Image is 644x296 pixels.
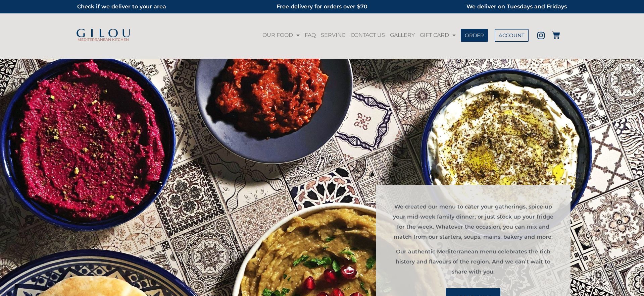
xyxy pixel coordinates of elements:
[261,27,301,43] a: OUR FOOD
[76,29,131,38] img: Gilou Logo
[461,29,488,42] a: ORDER
[393,247,554,277] p: Our authentic Mediterranean menu celebrates the rich history and flavours of the region. And we c...
[243,2,401,12] h2: Free delivery for orders over $70
[418,27,457,43] a: GIFT CARD
[319,27,347,43] a: SERVING
[388,27,416,43] a: GALLERY
[77,3,166,10] a: Check if we deliver to your area
[499,33,525,38] span: ACCOUNT
[393,202,554,242] p: We created our menu to cater your gatherings, spice up your mid-week family dinner, or just stock...
[465,33,484,38] span: ORDER
[260,27,457,43] nav: Menu
[495,29,529,42] a: ACCOUNT
[349,27,387,43] a: CONTACT US
[408,2,567,12] h2: We deliver on Tuesdays and Fridays
[303,27,317,43] a: FAQ
[74,38,133,42] h2: MEDITERRANEAN KITCHEN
